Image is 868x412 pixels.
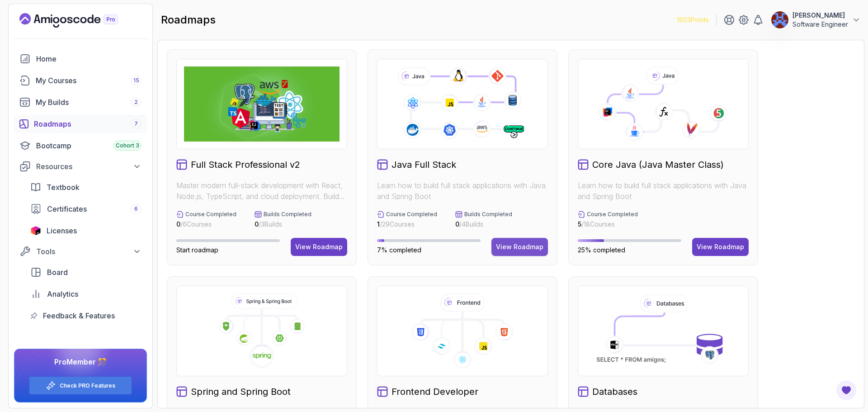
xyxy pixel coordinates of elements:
[255,220,259,228] span: 0
[392,158,456,171] h2: Java Full Stack
[36,246,142,257] div: Tools
[578,220,638,229] p: / 18 Courses
[25,200,147,218] a: certificates
[176,180,347,202] p: Master modern full-stack development with React, Node.js, TypeScript, and cloud deployment. Build...
[14,71,147,90] a: courses
[116,142,139,149] span: Cohort 3
[25,263,147,281] a: board
[377,220,437,229] p: / 29 Courses
[47,182,80,193] span: Textbook
[47,225,77,236] span: Licenses
[255,220,311,229] p: / 3 Builds
[291,238,347,256] button: View Roadmap
[793,20,848,29] p: Software Engineer
[133,77,139,84] span: 15
[36,75,142,86] div: My Courses
[455,220,512,229] p: / 4 Builds
[677,15,709,24] p: 1603 Points
[25,307,147,325] a: feedback
[176,220,180,228] span: 0
[295,242,343,251] div: View Roadmap
[176,220,236,229] p: / 6 Courses
[264,211,311,218] p: Builds Completed
[47,204,87,214] span: Certificates
[14,243,147,260] button: Tools
[386,211,437,218] p: Course Completed
[191,158,300,171] h2: Full Stack Professional v2
[34,118,142,129] div: Roadmaps
[14,158,147,175] button: Resources
[47,267,68,278] span: Board
[377,246,421,254] span: 7% completed
[134,205,138,213] span: 6
[464,211,512,218] p: Builds Completed
[176,246,218,254] span: Start roadmap
[19,13,139,28] a: Landing page
[377,180,548,202] p: Learn how to build full stack applications with Java and Spring Boot
[578,180,749,202] p: Learn how to build full stack applications with Java and Spring Boot
[36,53,142,64] div: Home
[25,222,147,240] a: licenses
[692,238,749,256] button: View Roadmap
[191,385,291,398] h2: Spring and Spring Boot
[14,115,147,133] a: roadmaps
[578,220,581,228] span: 5
[392,385,478,398] h2: Frontend Developer
[592,158,724,171] h2: Core Java (Java Master Class)
[185,211,236,218] p: Course Completed
[30,226,41,235] img: jetbrains icon
[29,376,132,395] button: Check PRO Features
[377,220,380,228] span: 1
[184,66,340,142] img: Full Stack Professional v2
[771,11,861,29] button: user profile image[PERSON_NAME]Software Engineer
[14,50,147,68] a: home
[25,285,147,303] a: analytics
[835,379,857,401] button: Open Feedback Button
[771,11,788,28] img: user profile image
[697,242,744,251] div: View Roadmap
[36,161,142,172] div: Resources
[25,178,147,196] a: textbook
[36,97,142,108] div: My Builds
[134,120,138,128] span: 7
[47,289,78,299] span: Analytics
[43,310,115,321] span: Feedback & Features
[578,246,625,254] span: 25% completed
[793,11,848,20] p: [PERSON_NAME]
[14,137,147,155] a: bootcamp
[455,220,459,228] span: 0
[587,211,638,218] p: Course Completed
[161,13,216,27] h2: roadmaps
[491,238,548,256] button: View Roadmap
[134,99,138,106] span: 2
[592,385,637,398] h2: Databases
[60,382,115,389] a: Check PRO Features
[14,93,147,111] a: builds
[496,242,543,251] div: View Roadmap
[36,140,142,151] div: Bootcamp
